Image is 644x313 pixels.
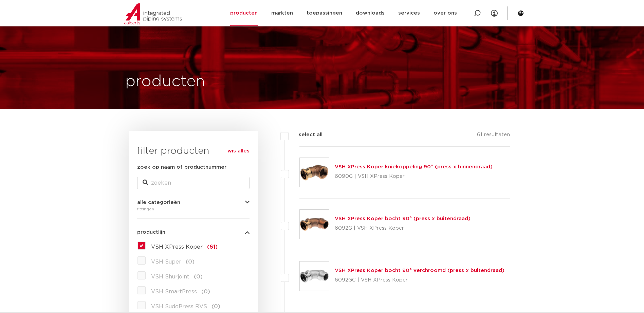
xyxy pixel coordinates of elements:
span: VSH SmartPress [151,289,197,294]
span: (0) [211,304,220,309]
span: VSH Shurjoint [151,274,189,279]
img: Thumbnail for VSH XPress Koper bocht 90° verchroomd (press x buitendraad) [300,262,329,291]
span: VSH XPress Koper [151,244,203,250]
div: fittingen [137,205,250,213]
span: VSH SudoPress RVS [151,304,207,309]
p: 6092G | VSH XPress Koper [335,223,471,234]
h3: filter producten [137,144,250,158]
span: VSH Super [151,259,181,265]
p: 61 resultaten [477,131,510,141]
span: (0) [201,289,210,294]
img: Thumbnail for VSH XPress Koper bocht 90° (press x buitendraad) [300,210,329,239]
a: wis alles [227,147,250,155]
span: productlijn [137,230,165,235]
h1: producten [125,71,205,92]
button: alle categorieën [137,200,250,205]
label: zoek op naam of productnummer [137,163,226,171]
p: 6092GC | VSH XPress Koper [335,275,504,286]
span: alle categorieën [137,200,180,205]
a: VSH XPress Koper bocht 90° verchroomd (press x buitendraad) [335,268,504,273]
label: select all [289,131,323,139]
span: (0) [186,259,195,265]
button: productlijn [137,230,250,235]
input: zoeken [137,177,250,189]
a: VSH XPress Koper kniekoppeling 90° (press x binnendraad) [335,164,493,169]
div: my IPS [491,6,498,21]
p: 6090G | VSH XPress Koper [335,171,493,182]
span: (61) [207,244,218,250]
img: Thumbnail for VSH XPress Koper kniekoppeling 90° (press x binnendraad) [300,158,329,187]
a: VSH XPress Koper bocht 90° (press x buitendraad) [335,216,471,221]
span: (0) [194,274,203,279]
